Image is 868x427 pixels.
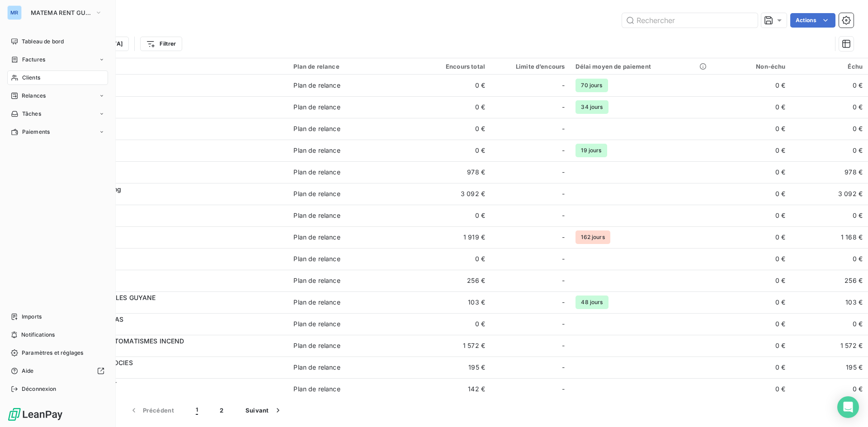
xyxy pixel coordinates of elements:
td: 3 092 € [414,183,491,205]
span: Tableau de bord [22,38,64,46]
td: 103 € [414,291,491,313]
span: - [562,168,565,177]
span: Aide [22,367,34,375]
span: - [562,341,565,350]
td: 978 € [414,161,491,183]
span: - [562,189,565,198]
td: 0 € [414,248,491,270]
span: 9GAA [62,107,283,116]
span: - [562,276,565,285]
button: Actions [790,13,835,28]
span: - [562,124,565,133]
span: Paramètres et réglages [22,349,83,357]
span: 9ADL [62,389,283,398]
td: 0 € [414,96,491,118]
td: 0 € [791,96,868,118]
div: Plan de relance [293,81,340,90]
span: 9SIXT [62,150,283,160]
span: - [562,233,565,242]
td: 1 168 € [791,226,868,248]
span: 9AMAG [62,259,283,268]
td: 0 € [414,205,491,226]
div: Plan de relance [293,211,340,220]
a: Tableau de bord [7,34,108,49]
td: 0 € [714,140,791,161]
td: 0 € [714,335,791,357]
div: Limite d’encours [496,63,565,70]
span: - [562,81,565,90]
div: Plan de relance [293,319,340,328]
div: Plan de relance [293,124,340,133]
td: 0 € [791,118,868,140]
span: - [562,319,565,328]
span: MATEMA RENT GUYANE [31,9,91,16]
td: 0 € [714,226,791,248]
span: Déconnexion [22,385,57,393]
div: Plan de relance [293,298,340,307]
div: Plan de relance [293,254,340,263]
div: Plan de relance [293,189,340,198]
td: 0 € [791,248,868,270]
td: 0 € [714,378,791,400]
td: 0 € [714,118,791,140]
div: Plan de relance [293,146,340,155]
div: Plan de relance [293,385,340,394]
span: 48 jours [576,296,608,309]
td: 0 € [714,161,791,183]
span: - [562,298,565,307]
div: Plan de relance [293,363,340,372]
td: 0 € [791,205,868,226]
td: 195 € [414,357,491,378]
div: Plan de relance [293,233,340,242]
td: 978 € [791,161,868,183]
span: 1 [196,406,198,415]
td: 0 € [714,75,791,96]
a: Relances [7,89,108,103]
span: Clients [22,74,40,82]
td: 0 € [414,140,491,161]
span: Factures [22,56,45,64]
td: 3 092 € [791,183,868,205]
div: Open Intercom Messenger [837,396,859,418]
td: 0 € [714,96,791,118]
span: - [562,146,565,155]
td: 103 € [791,291,868,313]
td: 0 € [714,357,791,378]
td: 0 € [791,140,868,161]
span: 9AIRCA [62,237,283,246]
div: MR [7,5,22,20]
a: Clients [7,70,108,85]
button: 2 [209,401,234,420]
td: 142 € [414,378,491,400]
td: 0 € [714,291,791,313]
div: Plan de relance [293,103,340,112]
span: Tâches [22,110,41,118]
div: Plan de relance [293,276,340,285]
button: Précédent [118,401,185,420]
span: - [562,363,565,372]
td: 256 € [414,270,491,291]
div: Échu [796,63,863,70]
span: Agency & Handling [62,185,122,193]
a: Paiements [7,125,108,139]
span: - [562,211,565,220]
img: Logo LeanPay [7,407,63,422]
span: - [562,103,565,112]
span: [DATE] [62,172,283,181]
td: 0 € [414,313,491,335]
span: Notifications [21,331,55,339]
span: Paiements [22,128,50,136]
span: 9ARIANE [62,324,283,333]
span: - [562,385,565,394]
div: Plan de relance [293,63,408,70]
td: 0 € [714,205,791,226]
div: Délai moyen de paiement [576,63,708,70]
button: 1 [185,401,209,420]
span: ATLANTIQUE AUTOMATISMES INCEND [62,337,184,345]
span: 9ATLANT [62,346,283,355]
div: Plan de relance [293,168,340,177]
input: Rechercher [622,13,758,28]
td: 0 € [714,183,791,205]
span: 9AIRBUS [62,216,283,225]
td: 0 € [414,75,491,96]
